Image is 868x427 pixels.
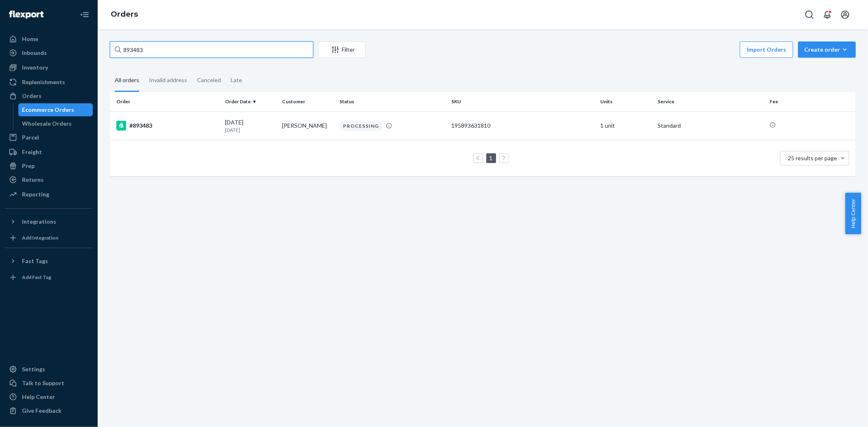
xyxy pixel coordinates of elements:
input: Search orders [110,41,313,58]
div: #893483 [116,121,219,131]
a: Help Center [5,390,93,403]
div: Home [22,35,38,43]
a: Add Integration [5,231,93,244]
div: Prep [22,162,35,170]
th: Fee [766,92,856,111]
button: Give Feedback [5,404,93,417]
a: Settings [5,363,93,376]
a: Home [5,33,93,46]
div: Integrations [22,218,56,226]
button: Open account menu [837,7,853,23]
a: Orders [5,89,93,102]
th: Order [110,92,222,111]
p: [DATE] [225,126,276,133]
div: Talk to Support [22,379,64,387]
div: All orders [115,70,139,92]
div: Wholesale Orders [22,120,72,128]
div: Reporting [22,190,49,198]
a: Orders [111,10,138,19]
div: Add Integration [22,234,58,241]
div: Invalid address [149,70,187,91]
th: Status [336,92,448,111]
span: 25 results per page [788,155,837,161]
a: Inbounds [5,46,93,59]
a: Wholesale Orders [18,117,93,130]
button: Import Orders [740,41,793,58]
div: Fast Tags [22,257,48,265]
button: Integrations [5,215,93,228]
th: Units [597,92,655,111]
img: Flexport logo [9,11,44,19]
a: Reporting [5,188,93,201]
div: [DATE] [225,118,276,133]
div: Filter [319,46,365,54]
a: Add Fast Tag [5,271,93,284]
td: 1 unit [597,111,655,140]
th: SKU [448,92,597,111]
th: Order Date [222,92,279,111]
a: Inventory [5,61,93,74]
div: 195893631810 [451,122,594,130]
ol: breadcrumbs [104,3,144,26]
div: Late [231,70,242,91]
div: Inbounds [22,49,47,57]
div: Ecommerce Orders [22,106,74,114]
a: Replenishments [5,76,93,89]
div: Settings [22,365,45,373]
div: Freight [22,148,42,156]
div: Returns [22,176,44,184]
p: Standard [658,122,763,130]
a: Prep [5,159,93,172]
div: Create order [804,46,850,54]
th: Service [654,92,766,111]
button: Create order [798,41,856,58]
button: Help Center [845,193,861,234]
div: Canceled [197,70,221,91]
div: Help Center [22,393,55,401]
td: [PERSON_NAME] [279,111,336,140]
button: Close Navigation [77,7,93,23]
div: PROCESSING [339,120,383,131]
a: Freight [5,146,93,159]
a: Page 1 is your current page [488,155,494,161]
a: Parcel [5,131,93,144]
button: Open Search Box [801,7,818,23]
div: Parcel [22,133,39,142]
div: Inventory [22,63,48,72]
div: Orders [22,92,42,100]
div: Give Feedback [22,407,61,415]
div: Replenishments [22,78,65,86]
a: Returns [5,173,93,186]
button: Open notifications [819,7,835,23]
button: Fast Tags [5,255,93,268]
div: Add Fast Tag [22,274,51,281]
div: Customer [282,98,333,105]
button: Filter [318,41,365,58]
a: Ecommerce Orders [18,103,93,116]
a: Talk to Support [5,377,93,390]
